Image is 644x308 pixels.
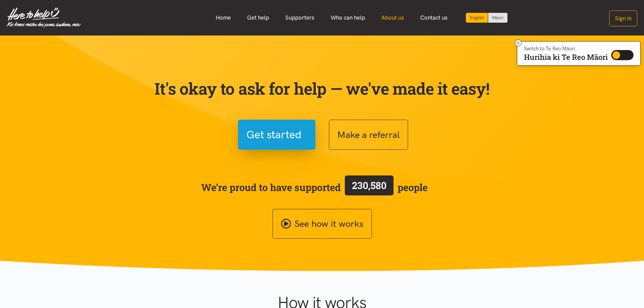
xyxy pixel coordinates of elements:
a: Get help [239,10,277,25]
a: About us [373,10,412,25]
span: We’re proud to have supported people [201,174,428,200]
a: Contact us [412,10,456,25]
button: Make a referral [329,120,408,150]
a: Switch to Te Reo Māori [488,13,507,23]
a: See how it works [272,209,372,239]
p: Hurihia ki Te Reo Māori [524,54,608,60]
p: Switch to Te Reo Māori [524,47,608,51]
span: 230,580 [352,179,386,192]
button: Get started [238,120,315,150]
div: Current language [466,13,488,23]
a: Home [208,10,239,25]
a: Supporters [277,10,323,25]
div: Language toggle [466,13,508,23]
p: It's okay to ask for help — we've made it easy! [153,79,491,98]
a: Who can help [323,10,373,25]
span: Get started [246,126,302,143]
button: Sign in [609,10,637,26]
a: 230,580 [341,174,398,200]
img: Home [7,7,81,28]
